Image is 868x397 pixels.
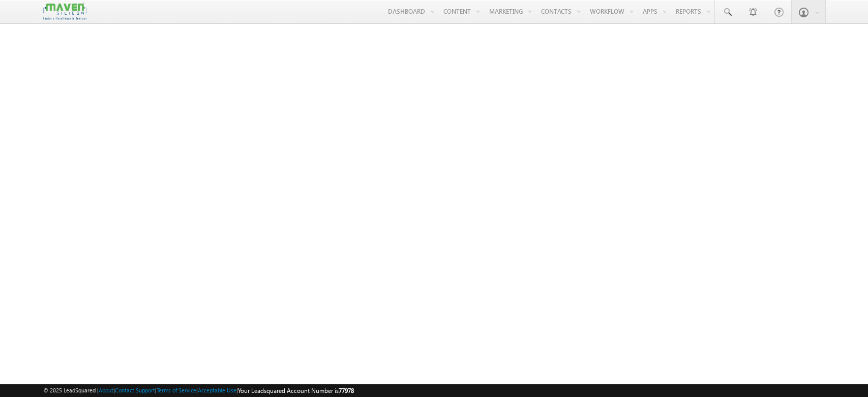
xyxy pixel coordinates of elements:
[198,387,236,393] a: Acceptable Use
[339,387,354,394] span: 77978
[43,3,86,20] img: Custom Logo
[43,386,354,395] span: © 2025 LeadSquared | | | | |
[238,387,354,394] span: Your Leadsquared Account Number is
[115,387,155,393] a: Contact Support
[99,387,113,393] a: About
[157,387,196,393] a: Terms of Service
